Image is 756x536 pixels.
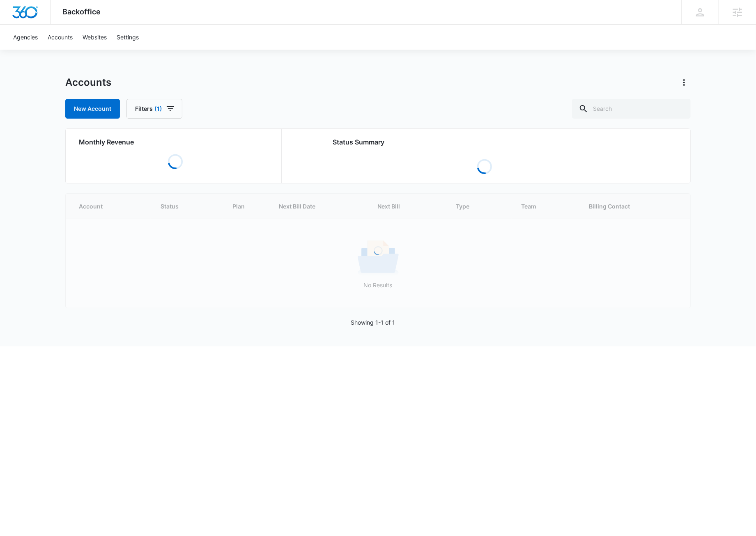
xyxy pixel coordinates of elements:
button: Actions [678,76,691,89]
h2: Monthly Revenue [79,137,271,147]
a: New Account [65,99,120,119]
a: Settings [112,25,144,50]
span: Backoffice [63,7,101,16]
h1: Accounts [65,76,111,89]
span: (1) [154,106,162,112]
p: Showing 1-1 of 1 [351,318,395,327]
a: Accounts [43,25,78,50]
a: Websites [78,25,112,50]
input: Search [572,99,691,119]
button: Filters(1) [126,99,182,119]
h2: Status Summary [333,137,636,147]
a: Agencies [8,25,43,50]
